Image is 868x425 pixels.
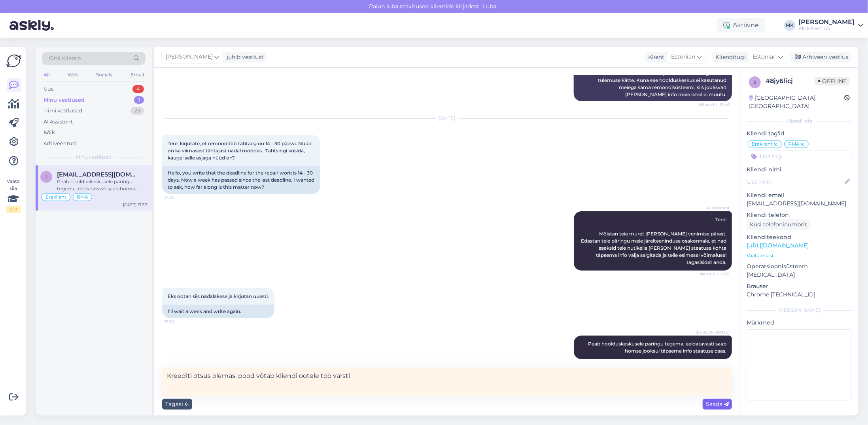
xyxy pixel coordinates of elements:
span: Tere! Mõistan teie muret [PERSON_NAME] venimise pärast. Edastan teie päringu meie järelteeninduse... [581,216,728,265]
div: Klient [645,53,664,61]
a: [URL][DOMAIN_NAME] [747,242,809,249]
span: Nähtud ✓ 17:31 [700,271,730,277]
div: Kõik [43,129,55,137]
div: AI Assistent [43,118,73,126]
div: Klienditugi [712,53,746,61]
span: Peab hoolduskeskusele päringu tegema, eeldatavasti saab homse jooksul täpsema info staatuse osas. [588,341,728,354]
p: Märkmed [747,319,852,327]
div: Web [66,70,80,80]
p: Kliendi tag'id [747,129,852,138]
img: Askly Logo [6,53,21,68]
div: Peab hoolduskeskusele päringu tegema, eeldatavasti saab homse jooksul täpsema info staatuse osas. [57,178,147,192]
span: ireneschifrin21@gmail.com [57,171,139,178]
div: [DATE] 17:37 [123,202,147,208]
p: [EMAIL_ADDRESS][DOMAIN_NAME] [747,199,852,208]
div: 4 [132,85,144,93]
span: Nähtud ✓ 15:46 [699,102,730,108]
p: Chrome [TECHNICAL_ID] [747,290,852,299]
p: Klienditeekond [747,233,852,241]
textarea: Kreediti otsus olemas, pood võtab kliendi ootele töö varsti [162,368,732,397]
div: [PERSON_NAME] [747,307,852,314]
div: Tagasi [162,399,192,410]
div: 1 [134,96,144,104]
input: Lisa tag [747,150,852,162]
span: RMA [77,195,88,199]
div: [PERSON_NAME] [798,19,855,25]
div: MK [784,20,795,31]
div: Hello, you write that the deadline for the repair work is 14 - 30 days. Now a week has passed sin... [162,166,320,194]
div: Arhiveeri vestlus [790,52,851,63]
span: Offline [815,77,850,85]
span: 17:31 [165,194,194,200]
span: Minu vestlused [76,154,112,161]
div: Vaata siia [6,178,21,213]
span: [PERSON_NAME] [166,53,213,61]
input: Lisa nimi [747,177,843,186]
div: Tiimi vestlused [43,107,82,115]
div: I'll wait a week and write again. [162,305,274,318]
span: AI Assistent [700,205,730,211]
span: Eraklient [45,195,66,199]
p: Kliendi telefon [747,211,852,219]
a: [PERSON_NAME]Klick Eesti AS [798,19,863,32]
span: Otsi kliente [49,54,81,63]
span: i [45,174,47,180]
div: Email [129,70,146,80]
span: 17:32 [165,319,194,324]
span: Estonian [753,53,777,61]
span: 17:37 [700,360,730,366]
span: Saada [706,400,729,408]
div: Aktiivne [717,18,765,32]
div: 23 [130,107,144,115]
span: [PERSON_NAME] [696,329,730,335]
span: Tere, kirjutate, et remonditöö tähtaeg on 14 - 30 päeva. Nüüd on ka viimasest tähtajast nädal möö... [168,140,313,161]
span: RMA [788,142,800,146]
p: Vaata edasi ... [747,252,852,259]
div: [GEOGRAPHIC_DATA], [GEOGRAPHIC_DATA] [749,94,844,110]
p: Brauser [747,282,852,290]
div: juhib vestlust [223,53,264,61]
div: Uus [43,85,53,93]
div: All [42,70,51,80]
div: Minu vestlused [43,96,85,104]
div: [PERSON_NAME] on hetkel tootja juures hoolduskeskuse kontrollis, arvatavasti selle nädala jooksul... [574,59,732,101]
span: Estonian [671,53,695,61]
div: Kliendi info [747,118,852,125]
div: Küsi telefoninumbrit [747,219,810,230]
p: Kliendi nimi [747,165,852,174]
p: Kliendi email [747,191,852,199]
span: Luba [481,3,499,10]
div: Klick Eesti AS [798,25,855,32]
div: 2 / 3 [6,206,21,213]
div: [DATE] [162,115,732,122]
p: [MEDICAL_DATA] [747,271,852,279]
div: Arhiveeritud [43,140,76,148]
span: 8 [753,79,756,85]
span: Eks ootan siis nädalakese ja kirjutan uuesti. [168,293,269,299]
div: Socials [95,70,114,80]
div: # 8jy6licj [766,76,815,86]
span: Eraklient [752,142,773,146]
p: Operatsioonisüsteem [747,262,852,271]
